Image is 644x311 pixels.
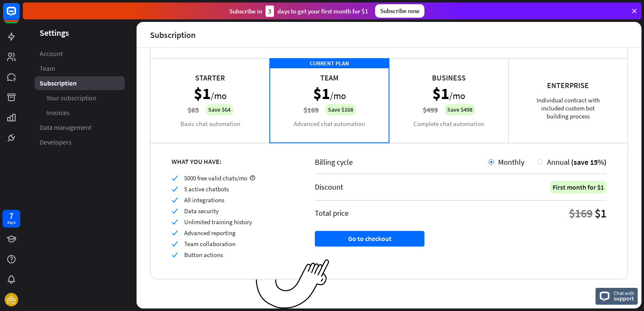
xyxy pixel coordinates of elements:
[229,5,368,17] div: Subscribe in days to get your first month for $1
[184,207,219,215] span: Data security
[315,208,349,218] div: Total price
[172,197,178,203] i: check
[266,5,274,17] div: 3
[46,108,70,117] span: Invoices
[150,30,196,40] div: Subscription
[184,229,236,237] span: Advanced reporting
[315,182,343,192] div: Discount
[498,157,524,167] span: Monthly
[35,135,125,149] a: Developers
[40,64,55,73] span: Team
[40,138,72,147] span: Developers
[614,295,634,302] span: support
[172,252,178,258] i: check
[172,230,178,236] i: check
[184,240,236,248] span: Team collaboration
[184,196,224,204] span: All integrations
[9,212,13,220] div: 7
[35,91,125,105] a: Your subscription
[172,241,178,247] i: check
[40,79,77,88] span: Subscription
[172,219,178,225] i: check
[315,157,488,167] div: Billing cycle
[172,186,178,192] i: check
[35,47,125,61] a: Account
[7,220,16,225] div: days
[7,3,32,29] button: Open LiveChat chat widget
[35,121,125,134] a: Data management
[172,157,294,166] div: WHAT YOU HAVE:
[184,218,252,226] span: Unlimited training history
[315,231,424,247] button: Go to checkout
[595,206,606,221] div: $1
[569,206,593,221] div: $169
[614,289,634,297] span: Chat with
[172,208,178,214] i: check
[184,185,229,193] span: 5 active chatbots
[375,4,424,18] div: Subscribe now
[40,123,91,132] span: Data management
[35,62,125,75] a: Team
[46,94,97,102] span: Your subscription
[571,157,606,167] span: (save 15%)
[184,174,247,182] span: 5000 free valid chats/mo
[256,259,330,309] img: ec979a0a656117aaf919.png
[23,27,137,38] header: Settings
[35,106,125,120] a: Invoices
[3,210,20,228] a: 7 days
[547,157,570,167] span: Annual
[550,181,606,193] div: First month for $1
[172,175,178,181] i: check
[40,49,63,58] span: Account
[184,251,223,259] span: Button actions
